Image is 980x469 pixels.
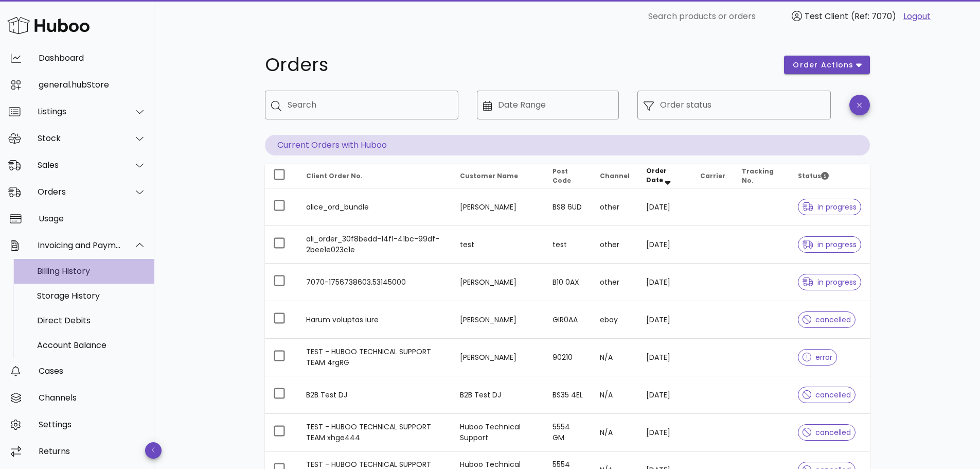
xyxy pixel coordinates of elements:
[38,107,121,116] div: Listings
[544,164,592,188] th: Post Code
[298,164,452,188] th: Client Order No.
[592,164,638,188] th: Channel
[452,264,544,301] td: [PERSON_NAME]
[592,264,638,301] td: other
[592,339,638,376] td: N/A
[39,393,146,403] div: Channels
[851,10,896,22] span: (Ref: 7070)
[798,171,829,180] span: Status
[544,226,592,264] td: test
[803,203,857,211] span: in progress
[265,135,870,155] p: Current Orders with Huboo
[452,226,544,264] td: test
[544,339,592,376] td: 90210
[39,420,146,429] div: Settings
[37,266,146,276] div: Billing History
[742,167,774,185] span: Tracking No.
[638,226,692,264] td: [DATE]
[638,339,692,376] td: [DATE]
[39,80,146,90] div: general.hubStore
[544,264,592,301] td: B10 0AX
[38,240,121,250] div: Invoicing and Payments
[452,339,544,376] td: [PERSON_NAME]
[805,10,848,22] span: Test Client
[265,56,772,74] h1: Orders
[646,166,667,184] span: Order Date
[39,446,146,456] div: Returns
[38,133,121,143] div: Stock
[638,414,692,451] td: [DATE]
[803,429,851,436] span: cancelled
[700,171,725,180] span: Carrier
[790,164,870,188] th: Status
[544,301,592,339] td: GIR0AA
[544,414,592,451] td: 5554 GM
[298,226,452,264] td: ali_order_30f8bedd-14f1-41bc-99df-2bee1e023c1e
[784,56,869,74] button: order actions
[37,340,146,350] div: Account Balance
[692,164,734,188] th: Carrier
[298,376,452,414] td: B2B Test DJ
[298,414,452,451] td: TEST - HUBOO TECHNICAL SUPPORT TEAM xhge444
[803,279,857,286] span: in progress
[803,354,833,361] span: error
[592,301,638,339] td: ebay
[592,414,638,451] td: N/A
[803,391,851,398] span: cancelled
[638,264,692,301] td: [DATE]
[600,171,630,180] span: Channel
[803,241,857,248] span: in progress
[298,188,452,226] td: alice_ord_bundle
[592,188,638,226] td: other
[452,414,544,451] td: Huboo Technical Support
[592,226,638,264] td: other
[734,164,790,188] th: Tracking No.
[638,164,692,188] th: Order Date: Sorted descending. Activate to remove sorting.
[7,14,90,37] img: Huboo Logo
[460,171,518,180] span: Customer Name
[544,376,592,414] td: BS35 4EL
[638,376,692,414] td: [DATE]
[452,301,544,339] td: [PERSON_NAME]
[903,10,931,23] a: Logout
[592,376,638,414] td: N/A
[452,376,544,414] td: B2B Test DJ
[638,188,692,226] td: [DATE]
[452,188,544,226] td: [PERSON_NAME]
[37,316,146,325] div: Direct Debits
[452,164,544,188] th: Customer Name
[38,187,121,197] div: Orders
[37,291,146,301] div: Storage History
[298,339,452,376] td: TEST - HUBOO TECHNICAL SUPPORT TEAM 4rgRG
[38,160,121,170] div: Sales
[544,188,592,226] td: BS8 6UD
[553,167,571,185] span: Post Code
[792,60,854,71] span: order actions
[39,214,146,223] div: Usage
[803,316,851,323] span: cancelled
[39,53,146,63] div: Dashboard
[638,301,692,339] td: [DATE]
[39,366,146,376] div: Cases
[298,264,452,301] td: 7070-1756738603.53145000
[298,301,452,339] td: Harum voluptas iure
[306,171,363,180] span: Client Order No.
